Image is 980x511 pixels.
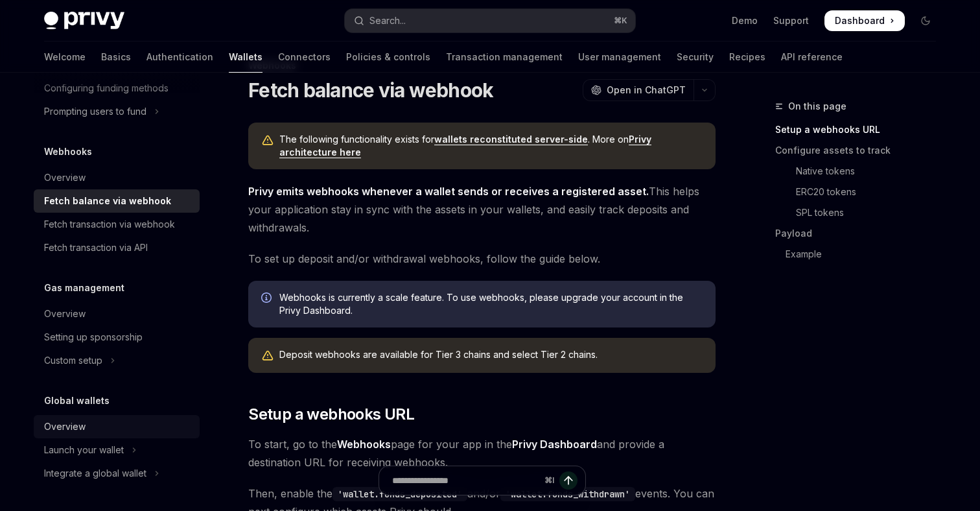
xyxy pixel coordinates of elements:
button: Open in ChatGPT [583,79,694,101]
div: Custom setup [44,353,102,368]
span: On this page [788,99,846,114]
a: Demo [732,14,758,27]
svg: Warning [261,134,274,147]
div: Launch your wallet [44,442,124,458]
a: Policies & controls [346,42,430,73]
button: Send message [559,471,577,490]
a: Connectors [278,42,331,73]
a: Configure assets to track [775,140,946,161]
a: User management [578,42,661,73]
button: Toggle Launch your wallet section [34,438,200,462]
a: Webhooks [337,438,391,451]
strong: Webhooks [337,438,391,451]
svg: Warning [261,350,274,362]
a: Wallets [229,42,262,73]
a: Transaction management [446,42,563,73]
span: To start, go to the page for your app in the and provide a destination URL for receiving webhooks. [248,435,716,471]
a: Recipes [729,42,765,73]
h5: Webhooks [44,144,92,160]
h5: Gas management [44,280,124,296]
span: Webhooks is currently a scale feature. To use webhooks, please upgrade your account in the Privy ... [279,291,703,317]
span: Setup a webhooks URL [248,404,414,425]
a: Fetch transaction via API [34,236,200,259]
span: The following functionality exists for . More on [279,133,703,159]
div: Fetch balance via webhook [44,193,171,209]
div: Integrate a global wallet [44,466,146,481]
h1: Fetch balance via webhook [248,78,493,102]
a: Fetch transaction via webhook [34,213,200,236]
a: Example [775,244,946,265]
a: Authentication [146,42,213,73]
span: This helps your application stay in sync with the assets in your wallets, and easily track deposi... [248,182,716,237]
img: dark logo [44,12,124,30]
a: Overview [34,166,200,189]
a: Overview [34,302,200,326]
a: Dashboard [824,10,905,31]
a: Support [773,14,809,27]
input: Ask a question... [392,466,539,495]
svg: Info [261,292,274,305]
button: Toggle Prompting users to fund section [34,100,200,123]
button: Toggle Integrate a global wallet section [34,462,200,485]
h5: Global wallets [44,393,110,409]
a: Privy Dashboard [512,438,597,451]
button: Open search [345,9,635,32]
div: Deposit webhooks are available for Tier 3 chains and select Tier 2 chains. [279,348,703,362]
a: Welcome [44,42,86,73]
a: Basics [101,42,131,73]
div: Overview [44,419,86,434]
div: Fetch transaction via webhook [44,217,175,232]
button: Toggle dark mode [915,10,936,31]
a: Overview [34,415,200,438]
div: Setting up sponsorship [44,329,143,345]
a: Native tokens [775,161,946,182]
a: Payload [775,223,946,244]
button: Toggle Custom setup section [34,349,200,372]
div: Overview [44,306,86,322]
div: Prompting users to fund [44,104,146,119]
a: Fetch balance via webhook [34,189,200,213]
div: Overview [44,170,86,185]
a: Setup a webhooks URL [775,119,946,140]
a: SPL tokens [775,202,946,223]
span: To set up deposit and/or withdrawal webhooks, follow the guide below. [248,250,716,268]
a: Security [677,42,714,73]
span: Dashboard [835,14,885,27]
span: ⌘ K [614,16,627,26]
a: API reference [781,42,843,73]
a: Setting up sponsorship [34,326,200,349]
span: Open in ChatGPT [607,84,686,97]
div: Fetch transaction via API [44,240,148,255]
strong: Privy emits webhooks whenever a wallet sends or receives a registered asset. [248,185,649,198]
a: ERC20 tokens [775,182,946,202]
a: wallets reconstituted server-side [434,134,588,145]
div: Search... [369,13,406,29]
